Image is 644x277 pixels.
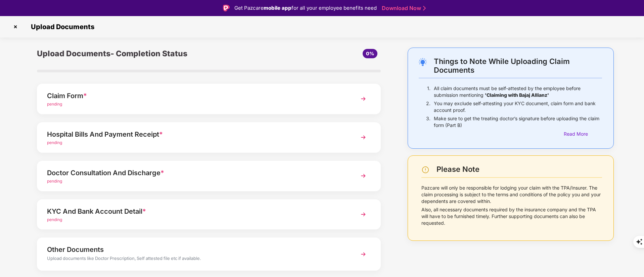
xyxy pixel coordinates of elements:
p: Also, all necessary documents required by the insurance company and the TPA will have to be furni... [421,206,602,226]
span: pending [47,217,62,222]
p: Pazcare will only be responsible for lodging your claim with the TPA/Insurer. The claim processin... [421,185,602,205]
span: 0% [366,51,374,56]
img: Stroke [423,5,426,12]
div: Upload Documents- Completion Status [37,48,266,60]
strong: mobile app [264,5,291,11]
p: Make sure to get the treating doctor’s signature before uploading the claim form (Part B) [434,115,602,129]
img: svg+xml;base64,PHN2ZyBpZD0iTmV4dCIgeG1sbnM9Imh0dHA6Ly93d3cudzMub3JnLzIwMDAvc3ZnIiB3aWR0aD0iMzYiIG... [357,93,369,105]
div: Upload documents like Doctor Prescription, Self attested file etc if available. [47,255,343,264]
div: Get Pazcare for all your employee benefits need [234,4,377,12]
div: Please Note [436,165,602,174]
p: You may exclude self-attesting your KYC document, claim form and bank account proof. [434,100,602,114]
p: 1. [427,85,430,98]
span: pending [47,140,62,145]
div: Things to Note While Uploading Claim Documents [434,57,602,74]
img: svg+xml;base64,PHN2ZyBpZD0iTmV4dCIgeG1sbnM9Imh0dHA6Ly93d3cudzMub3JnLzIwMDAvc3ZnIiB3aWR0aD0iMzYiIG... [357,208,369,220]
span: pending [47,179,62,184]
p: 2. [426,100,430,114]
div: Read More [564,130,602,138]
p: 3. [426,115,430,129]
a: Download Now [382,5,424,12]
b: 'Claiming with Bajaj Allianz' [485,92,549,98]
img: svg+xml;base64,PHN2ZyBpZD0iQ3Jvc3MtMzJ4MzIiIHhtbG5zPSJodHRwOi8vd3d3LnczLm9yZy8yMDAwL3N2ZyIgd2lkdG... [10,21,21,32]
div: Other Documents [47,244,343,255]
img: svg+xml;base64,PHN2ZyBpZD0iTmV4dCIgeG1sbnM9Imh0dHA6Ly93d3cudzMub3JnLzIwMDAvc3ZnIiB3aWR0aD0iMzYiIG... [357,131,369,143]
span: pending [47,101,62,107]
div: Hospital Bills And Payment Receipt [47,129,343,140]
span: Upload Documents [24,23,98,31]
img: svg+xml;base64,PHN2ZyBpZD0iTmV4dCIgeG1sbnM9Imh0dHA6Ly93d3cudzMub3JnLzIwMDAvc3ZnIiB3aWR0aD0iMzYiIG... [357,170,369,182]
div: KYC And Bank Account Detail [47,206,343,217]
p: All claim documents must be self-attested by the employee before submission mentioning [434,85,602,98]
div: Claim Form [47,90,343,101]
img: svg+xml;base64,PHN2ZyB4bWxucz0iaHR0cDovL3d3dy53My5vcmcvMjAwMC9zdmciIHdpZHRoPSIyNC4wOTMiIGhlaWdodD... [419,58,427,66]
img: svg+xml;base64,PHN2ZyBpZD0iV2FybmluZ18tXzI0eDI0IiBkYXRhLW5hbWU9Ildhcm5pbmcgLSAyNHgyNCIgeG1sbnM9Im... [421,166,429,174]
img: svg+xml;base64,PHN2ZyBpZD0iTmV4dCIgeG1sbnM9Imh0dHA6Ly93d3cudzMub3JnLzIwMDAvc3ZnIiB3aWR0aD0iMzYiIG... [357,248,369,260]
img: Logo [223,5,230,11]
div: Doctor Consultation And Discharge [47,167,343,178]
